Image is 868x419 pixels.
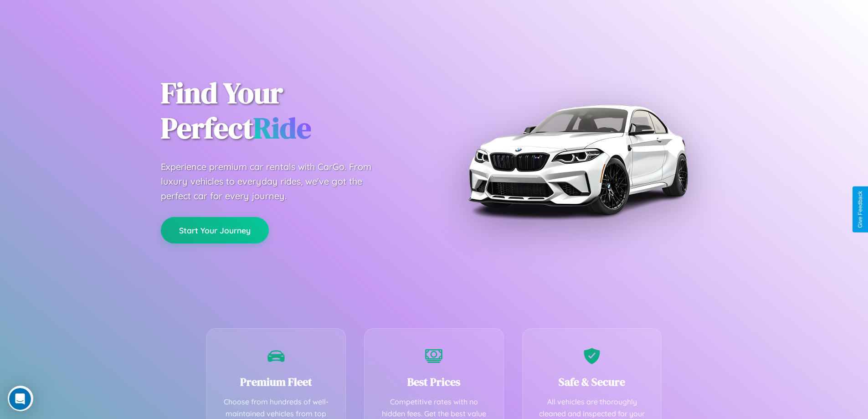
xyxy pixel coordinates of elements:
h1: Find Your Perfect [161,76,421,146]
iframe: Intercom live chat [9,388,31,410]
button: Start Your Journey [161,217,269,243]
h3: Safe & Secure [536,374,648,389]
h3: Premium Fleet [221,374,332,389]
img: Premium BMW car rental vehicle [464,46,692,274]
iframe: Intercom live chat discovery launcher [8,386,33,411]
p: Experience premium car rentals with CarGo. From luxury vehicles to everyday rides, we've got the ... [161,160,389,203]
span: Ride [253,108,311,148]
div: Give Feedback [857,191,863,228]
h3: Best Prices [378,374,490,389]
